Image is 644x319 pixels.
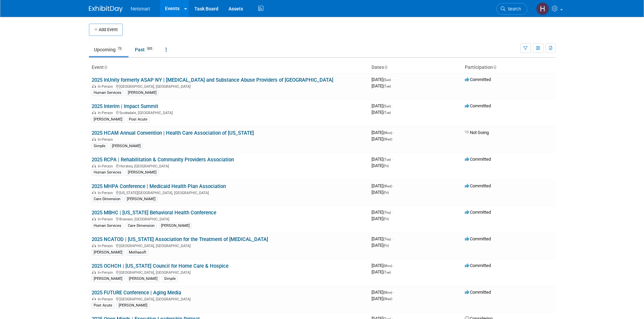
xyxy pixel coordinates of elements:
[98,137,115,142] span: In-Person
[125,196,158,202] div: [PERSON_NAME]
[496,3,527,15] a: Search
[465,290,491,295] span: Committed
[92,190,366,195] div: [US_STATE][GEOGRAPHIC_DATA], [GEOGRAPHIC_DATA]
[383,158,391,161] span: (Tue)
[372,163,389,168] span: [DATE]
[92,130,254,136] a: 2025 HCAM Annual Convention | Health Care Association of [US_STATE]
[98,217,115,221] span: In-Person
[98,270,115,275] span: In-Person
[92,236,268,242] a: 2025 NCATOD | [US_STATE] Association for the Treatment of [MEDICAL_DATA]
[536,2,549,15] img: Hannah Norsworthy
[92,263,229,269] a: 2025 OCHCH | [US_STATE] Council for Home Care & Hospice
[393,130,394,135] span: -
[465,263,491,268] span: Committed
[372,243,389,248] span: [DATE]
[92,249,124,256] div: [PERSON_NAME]
[92,270,96,274] img: In-Person Event
[465,210,491,215] span: Committed
[372,110,391,115] span: [DATE]
[89,24,123,36] button: Add Event
[383,131,392,135] span: (Mon)
[372,83,391,88] span: [DATE]
[89,6,123,12] img: ExhibitDay
[465,236,491,241] span: Committed
[392,77,393,82] span: -
[92,137,96,141] img: In-Person Event
[384,64,387,70] a: Sort by Start Date
[465,103,491,108] span: Committed
[505,6,521,11] span: Search
[92,183,226,189] a: 2025 MHPA Conference | Medicaid Health Plan Association
[98,297,115,301] span: In-Person
[393,183,394,188] span: -
[92,269,366,275] div: [GEOGRAPHIC_DATA], [GEOGRAPHIC_DATA]
[89,62,369,73] th: Event
[92,103,158,109] a: 2025 Interim | Impact Summit
[372,103,393,108] span: [DATE]
[372,190,389,195] span: [DATE]
[383,244,389,247] span: (Fri)
[89,43,128,56] a: Upcoming73
[126,169,159,176] div: [PERSON_NAME]
[383,264,392,268] span: (Mon)
[92,164,96,167] img: In-Person Event
[92,143,108,149] div: Simple
[92,276,124,282] div: [PERSON_NAME]
[493,64,496,70] a: Sort by Participation Type
[92,111,96,114] img: In-Person Event
[127,116,149,123] div: Post Acute
[126,223,157,229] div: Care Dimension
[92,77,333,83] a: 2025 InUnity formerly ASAP NY | [MEDICAL_DATA] and Substance Abuse Providers of [GEOGRAPHIC_DATA]
[372,269,391,274] span: [DATE]
[145,46,154,51] span: 305
[92,163,366,168] div: Hershey, [GEOGRAPHIC_DATA]
[110,143,143,149] div: [PERSON_NAME]
[159,223,192,229] div: [PERSON_NAME]
[92,302,114,309] div: Post Acute
[372,210,393,215] span: [DATE]
[92,290,181,296] a: 2025 FUTURE Conference | Aging Media
[372,157,393,162] span: [DATE]
[392,210,393,215] span: -
[92,210,216,216] a: 2025 MBHC | [US_STATE] Behavioral Health Conference
[98,191,115,195] span: In-Person
[465,183,491,188] span: Committed
[393,263,394,268] span: -
[92,223,123,229] div: Human Services
[383,78,391,82] span: (Sun)
[130,43,159,56] a: Past305
[127,249,148,256] div: Methasoft
[92,157,234,163] a: 2025 RCPA | Rehabilitation & Community Providers Association
[462,62,555,73] th: Participation
[383,217,389,221] span: (Fri)
[92,169,123,176] div: Human Services
[369,62,462,73] th: Dates
[372,236,393,241] span: [DATE]
[372,263,394,268] span: [DATE]
[383,270,391,274] span: (Tue)
[92,217,96,220] img: In-Person Event
[162,276,178,282] div: Simple
[92,196,122,202] div: Care Dimension
[383,291,392,294] span: (Mon)
[383,191,389,194] span: (Fri)
[117,302,149,309] div: [PERSON_NAME]
[393,290,394,295] span: -
[465,130,489,135] span: Not Going
[92,90,123,96] div: Human Services
[372,290,394,295] span: [DATE]
[92,243,366,248] div: [GEOGRAPHIC_DATA], [GEOGRAPHIC_DATA]
[92,191,96,194] img: In-Person Event
[383,297,392,301] span: (Wed)
[383,184,392,188] span: (Wed)
[98,164,115,168] span: In-Person
[98,84,115,89] span: In-Person
[92,116,124,123] div: [PERSON_NAME]
[92,84,96,88] img: In-Person Event
[383,111,391,114] span: (Tue)
[372,183,394,188] span: [DATE]
[465,77,491,82] span: Committed
[98,111,115,115] span: In-Person
[372,136,392,141] span: [DATE]
[465,157,491,162] span: Committed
